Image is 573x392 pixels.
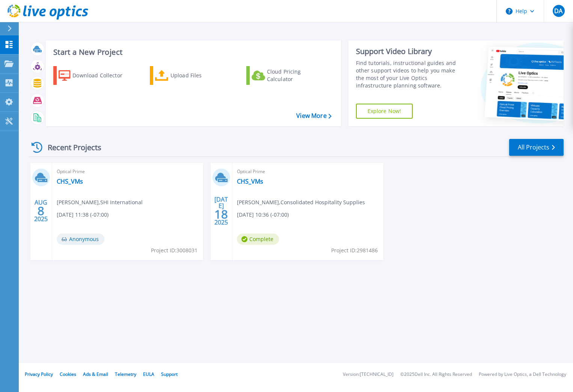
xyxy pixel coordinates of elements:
span: 18 [214,211,228,217]
div: Upload Files [170,68,231,83]
div: [DATE] 2025 [214,197,228,225]
span: [PERSON_NAME] , Consolidated Hospitality Supplies [237,198,365,207]
span: Project ID: 2981486 [331,246,378,255]
div: Find tutorials, instructional guides and other support videos to help you make the most of your L... [356,59,464,89]
span: Project ID: 3008031 [151,246,198,255]
a: Ads & Email [83,371,108,377]
a: Cookies [60,371,76,377]
span: Anonymous [57,234,104,245]
div: Cloud Pricing Calculator [267,68,327,83]
a: Download Collector [53,66,137,85]
li: © 2025 Dell Inc. All Rights Reserved [400,372,472,377]
a: CHS_VMs [237,178,263,185]
a: Telemetry [115,371,136,377]
a: All Projects [509,139,564,156]
a: Upload Files [150,66,234,85]
span: Optical Prime [237,167,379,176]
a: Privacy Policy [25,371,53,377]
li: Version: [TECHNICAL_ID] [343,372,394,377]
span: [DATE] 11:38 (-07:00) [57,211,109,219]
span: [PERSON_NAME] , SHI International [57,198,143,207]
h3: Start a New Project [53,48,331,56]
div: Download Collector [72,68,133,83]
a: CHS_VMs [57,178,83,185]
a: Explore Now! [356,104,413,119]
div: Recent Projects [29,138,112,157]
div: AUG 2025 [34,197,48,225]
a: View More [296,112,331,119]
span: Complete [237,234,279,245]
span: [DATE] 10:36 (-07:00) [237,211,289,219]
span: Optical Prime [57,167,199,176]
a: Cloud Pricing Calculator [246,66,330,85]
a: EULA [143,371,154,377]
li: Powered by Live Optics, a Dell Technology [479,372,566,377]
div: Support Video Library [356,47,464,56]
span: DA [554,8,562,14]
span: 8 [38,208,44,214]
a: Support [161,371,178,377]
